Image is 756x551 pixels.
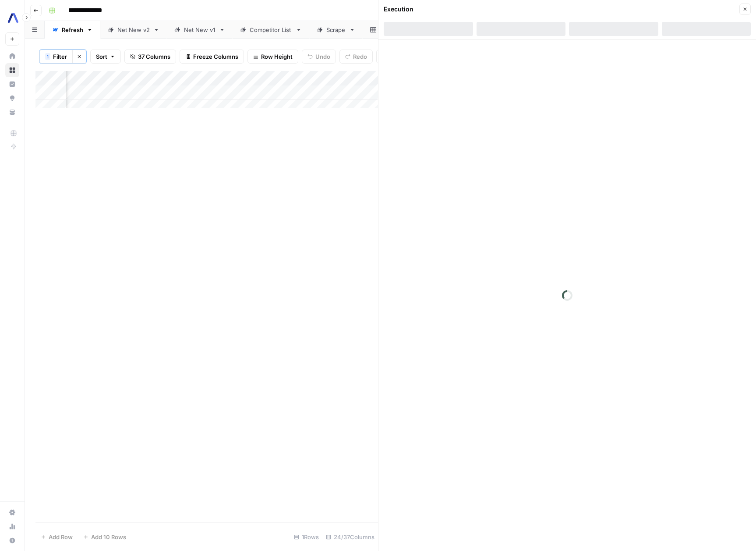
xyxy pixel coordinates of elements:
[5,105,19,119] a: Your Data
[247,50,298,64] button: Row Height
[290,530,322,544] div: 1 Rows
[35,530,78,544] button: Add Row
[5,519,19,533] a: Usage
[5,77,19,91] a: Insights
[39,50,72,64] button: 1Filter
[46,53,49,60] span: 1
[45,53,50,60] div: 1
[326,25,346,34] div: Scrape
[302,50,336,64] button: Undo
[193,52,238,61] span: Freeze Columns
[184,25,215,34] div: Net New v1
[90,50,121,64] button: Sort
[384,5,413,14] div: Execution
[180,50,244,64] button: Freeze Columns
[96,52,107,61] span: Sort
[315,52,330,61] span: Undo
[100,21,167,39] a: Net New v2
[138,52,170,61] span: 37 Columns
[53,52,67,61] span: Filter
[167,21,233,39] a: Net New v1
[322,530,378,544] div: 24/37 Columns
[309,21,363,39] a: Scrape
[5,505,19,519] a: Settings
[5,63,19,77] a: Browse
[250,25,292,34] div: Competitor List
[353,52,367,61] span: Redo
[5,49,19,63] a: Home
[45,21,100,39] a: Refresh
[339,50,373,64] button: Redo
[5,533,19,547] button: Help + Support
[91,533,126,541] span: Add 10 Rows
[233,21,309,39] a: Competitor List
[49,533,73,541] span: Add Row
[117,25,150,34] div: Net New v2
[78,530,131,544] button: Add 10 Rows
[5,91,19,105] a: Opportunities
[261,52,293,61] span: Row Height
[363,21,416,39] a: Listicle
[62,25,83,34] div: Refresh
[124,50,176,64] button: 37 Columns
[5,7,19,29] button: Workspace: AssemblyAI
[5,10,21,26] img: AssemblyAI Logo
